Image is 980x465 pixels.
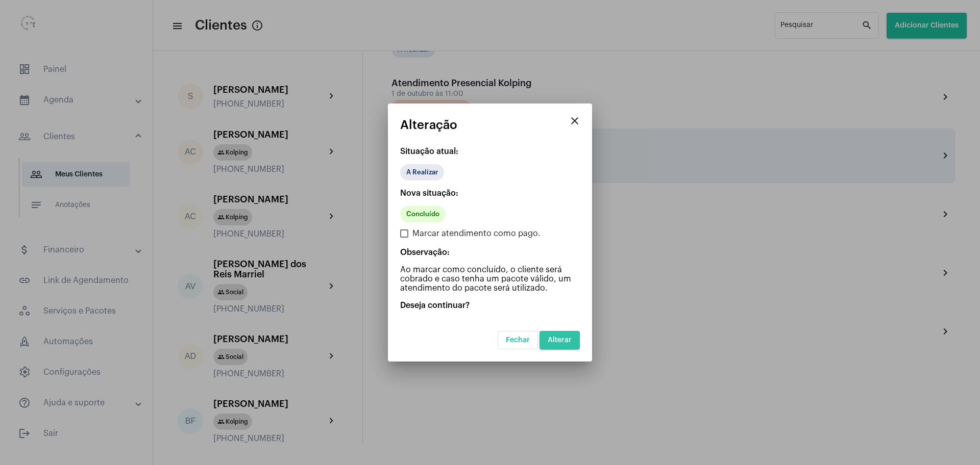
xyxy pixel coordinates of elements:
p: Nova situação: [400,189,580,198]
p: Situação atual: [400,147,580,156]
span: Fechar [506,337,530,344]
p: Ao marcar como concluído, o cliente será cobrado e caso tenha um pacote válido, um atendimento do... [400,265,580,293]
span: Alterar [548,337,572,344]
button: Alterar [540,331,580,349]
p: Deseja continuar? [400,301,580,310]
span: Alteração [400,118,457,132]
mat-icon: close [569,115,581,127]
button: Fechar [498,331,538,349]
mat-chip: A Realizar [400,164,444,180]
mat-chip: Concluído [400,206,446,222]
span: Marcar atendimento como pago. [412,227,541,240]
p: Observação: [400,248,580,257]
